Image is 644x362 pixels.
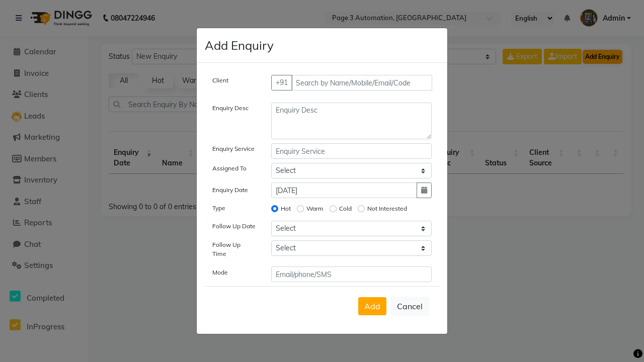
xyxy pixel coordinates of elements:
[358,297,386,315] button: Add
[212,222,256,231] label: Follow Up Date
[367,204,407,213] label: Not Interested
[212,268,228,277] label: Mode
[306,204,324,213] label: Warm
[212,104,249,113] label: Enquiry Desc
[339,204,352,213] label: Cold
[271,143,432,159] input: Enquiry Service
[212,240,256,258] label: Follow Up Time
[205,36,274,54] h4: Add Enquiry
[271,266,432,282] input: Email/phone/SMS
[390,297,429,316] button: Cancel
[212,76,228,85] label: Client
[212,144,255,153] label: Enquiry Service
[212,186,248,195] label: Enquiry Date
[291,75,433,90] input: Search by Name/Mobile/Email/Code
[364,301,380,311] span: Add
[281,204,291,213] label: Hot
[212,204,225,213] label: Type
[271,75,292,90] button: +91
[212,164,247,173] label: Assigned To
